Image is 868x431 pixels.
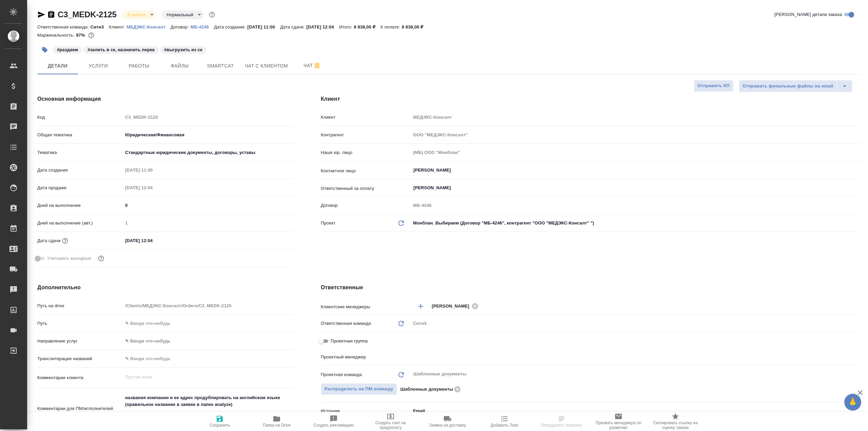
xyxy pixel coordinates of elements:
p: Путь на drive [37,302,123,309]
p: Транслитерация названий [37,355,123,362]
span: Заявка на доставку [429,423,466,428]
input: Пустое поле [123,218,294,228]
span: раздаем [52,46,83,52]
span: Сохранить [210,423,230,428]
button: Создать рекламацию [305,412,362,431]
div: [PERSON_NAME] [432,302,480,310]
p: Общая тематика [37,132,123,138]
span: [PERSON_NAME] детали заказа [774,11,842,18]
button: Сохранить [191,412,248,431]
span: Детали [41,62,74,70]
span: Учитывать выходные [47,255,92,262]
p: Проектный менеджер [321,354,411,360]
button: Open [857,306,858,307]
p: Дата создания [37,167,123,174]
button: 🙏 [844,394,861,411]
button: Скопировать ссылку на оценку заказа [647,412,704,431]
p: Проектная команда [321,371,362,378]
span: Папка на Drive [263,423,291,428]
button: Создать счет на предоплату [362,412,419,431]
button: Призвать менеджера по развитию [590,412,647,431]
p: 8 838,00 ₽ [402,24,429,30]
h4: Клиент [321,95,861,103]
p: Договор: [171,24,191,30]
span: 🙏 [847,395,859,409]
input: Пустое поле [123,183,182,193]
button: Open [857,187,858,189]
p: [DATE] 12:04 [307,24,339,30]
p: Путь [37,320,123,327]
span: Создать рекламацию [314,423,354,428]
span: В заказе уже есть ответственный ПМ или ПМ группа [321,383,397,395]
button: Добавить менеджера [413,298,429,314]
p: Ответственная команда [321,320,371,327]
p: Итого: [339,24,354,30]
span: Smartcat [204,62,237,70]
button: Определить тематику [533,412,590,431]
p: #раздаем [57,46,78,53]
a: C3_MEDK-2125 [58,10,117,19]
input: Пустое поле [411,112,861,122]
p: Маржинальность: [37,33,76,38]
p: К оплате: [380,24,402,30]
p: МБ-4246 [191,24,214,30]
p: МЕДЭКС-Консалт [127,24,171,30]
span: Отправить финальные файлы на email [743,82,833,90]
p: #выгрузить из ск [164,46,202,53]
p: Дата сдачи: [280,24,306,30]
p: Дней на выполнение [37,202,123,209]
span: Скопировать ссылку на оценку заказа [651,420,700,430]
span: Проектная группа [331,338,368,345]
input: Пустое поле [411,200,861,210]
p: #залить в ск, назначить перка [87,46,155,53]
div: В работе [122,10,156,19]
button: Выбери, если сб и вс нужно считать рабочими днями для выполнения заказа. [97,254,105,263]
div: Email [411,405,861,417]
h4: Основная информация [37,95,294,103]
button: Open [857,170,858,171]
div: Стандартные юридические документы, договоры, уставы [123,147,294,158]
p: Клиентские менеджеры [321,303,411,310]
button: Добавить Todo [476,412,533,431]
h4: Ответственные [321,283,861,292]
p: Клиент: [109,24,126,30]
button: 192.50 RUB; [87,31,96,40]
p: Комментарии для ПМ/исполнителей [37,405,123,412]
button: Скопировать ссылку [47,11,55,19]
span: Чат с клиентом [245,62,288,70]
input: ✎ Введи что-нибудь [123,200,294,210]
h4: Дополнительно [37,283,294,292]
span: залить в ск, назначить перка [83,46,159,52]
span: Распределить на ПМ-команду [324,385,393,393]
p: Направление услуг [37,338,123,345]
p: Дней на выполнение (авт.) [37,220,123,227]
button: Папка на Drive [248,412,305,431]
input: Пустое поле [123,165,182,175]
div: ✎ Введи что-нибудь [123,335,294,347]
p: Клиент [321,114,411,121]
span: Работы [123,62,155,70]
textarea: названия компании и ее адрес продублировать на английском языке (правильное название в заявке в п... [123,392,294,424]
p: Тематика [37,149,123,156]
p: [DATE] 11:00 [248,24,280,30]
span: [PERSON_NAME] [432,303,473,310]
span: Создать счет на предоплату [366,420,415,430]
p: Наше юр. лицо [321,149,411,156]
button: Скопировать ссылку для ЯМессенджера [37,11,45,19]
button: Добавить тэг [37,42,52,57]
p: Сити3 [91,24,109,30]
button: Распределить на ПМ-команду [321,383,397,395]
span: Определить тематику [541,423,582,428]
button: Отправить финальные файлы на email [739,80,837,92]
button: Заявка на доставку [419,412,476,431]
span: Файлы [163,62,196,70]
button: Нормальный [165,12,195,18]
div: ✎ Введи что-нибудь [125,338,285,345]
svg: Отписаться [313,62,321,70]
span: Чат [296,61,329,70]
button: В работе [125,12,148,18]
input: ✎ Введи что-нибудь [123,236,182,246]
p: Дата создания: [214,24,247,30]
button: Отправить КП [694,80,733,92]
button: Если добавить услуги и заполнить их объемом, то дата рассчитается автоматически [61,236,70,245]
